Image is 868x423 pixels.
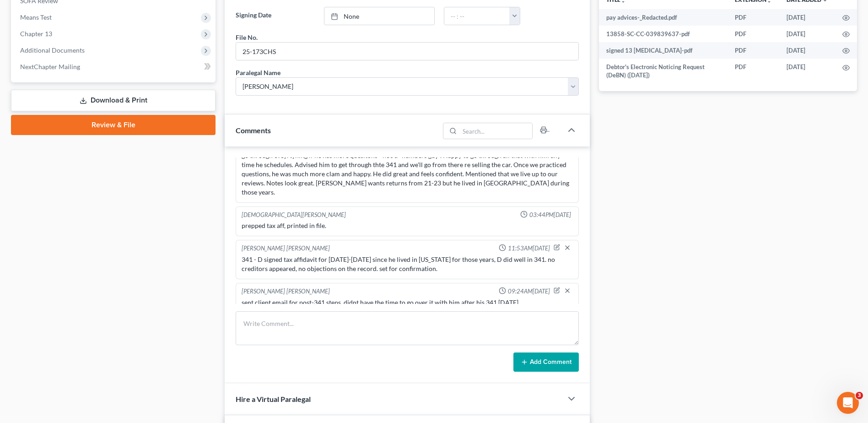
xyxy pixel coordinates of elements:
[236,68,280,77] div: Paralegal Name
[242,211,346,219] div: [DEMOGRAPHIC_DATA][PERSON_NAME]
[779,59,835,84] td: [DATE]
[599,42,728,59] td: signed 13 [MEDICAL_DATA]-pdf
[242,298,573,307] div: sent client email for post-341 steps, didnt have the time to go over it with him after his 341 [D...
[444,7,510,25] input: -- : --
[236,395,311,403] span: Hire a Virtual Paralegal
[20,13,52,21] span: Means Test
[779,42,835,59] td: [DATE]
[508,287,550,296] span: 09:24AM[DATE]
[529,211,571,219] span: 03:44PM[DATE]
[459,123,532,139] input: Search...
[242,287,330,296] div: [PERSON_NAME] [PERSON_NAME]
[231,7,319,25] label: Signing Date
[242,221,573,230] div: prepped tax aff, printed in file.
[13,59,216,75] a: NextChapter Mailing
[856,392,863,399] span: 3
[728,26,779,42] td: PDF
[236,33,258,42] div: File No.
[599,26,728,42] td: 13858-SC-CC-039839637-pdf
[837,392,859,414] iframe: Intercom live chat
[324,7,434,25] a: None
[242,133,573,197] div: Ct prep - debtor was nervous at first and had lots of weird/vague questions. he's thinking about ...
[236,43,578,60] input: --
[599,9,728,26] td: pay advices-_Redacted.pdf
[728,42,779,59] td: PDF
[20,30,52,38] span: Chapter 13
[242,244,330,253] div: [PERSON_NAME] [PERSON_NAME]
[513,352,579,372] button: Add Comment
[11,115,216,135] a: Review & File
[728,59,779,84] td: PDF
[11,90,216,111] a: Download & Print
[242,255,573,273] div: 341 - D signed tax affidavit for [DATE]-[DATE] since he lived in [US_STATE] for those years, D di...
[599,59,728,84] td: Debtor's Electronic Noticing Request (DeBN) ([DATE])
[508,244,550,253] span: 11:53AM[DATE]
[20,46,85,54] span: Additional Documents
[728,9,779,26] td: PDF
[236,126,271,135] span: Comments
[20,63,80,70] span: NextChapter Mailing
[779,26,835,42] td: [DATE]
[779,9,835,26] td: [DATE]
